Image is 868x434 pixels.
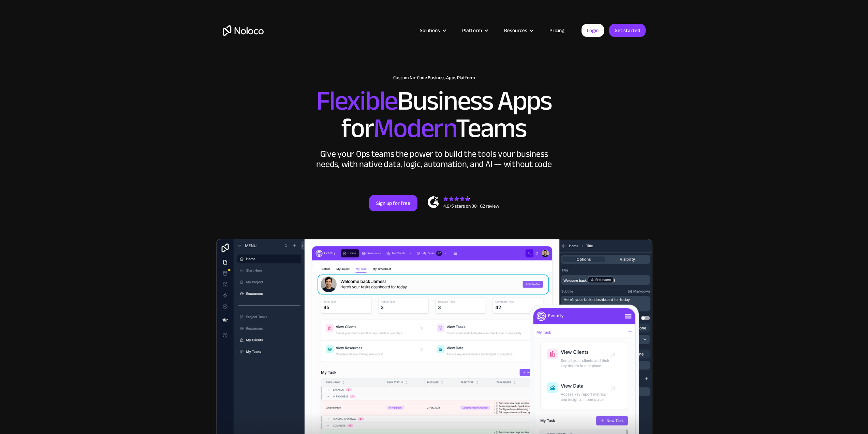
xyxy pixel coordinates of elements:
a: Login [582,24,604,37]
div: Platform [454,26,496,35]
a: Pricing [541,26,573,35]
span: Flexible [316,75,397,126]
a: home [223,25,264,36]
a: Sign up for free [369,195,417,211]
div: Platform [462,26,482,35]
div: Give your Ops teams the power to build the tools your business needs, with native data, logic, au... [315,149,554,169]
div: Solutions [420,26,440,35]
span: Modern [373,103,456,154]
div: Resources [504,26,527,35]
div: Resources [496,26,541,35]
div: Solutions [411,26,454,35]
h1: Custom No-Code Business Apps Platform [223,75,646,81]
h2: Business Apps for Teams [223,87,646,142]
a: Get started [609,24,646,37]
